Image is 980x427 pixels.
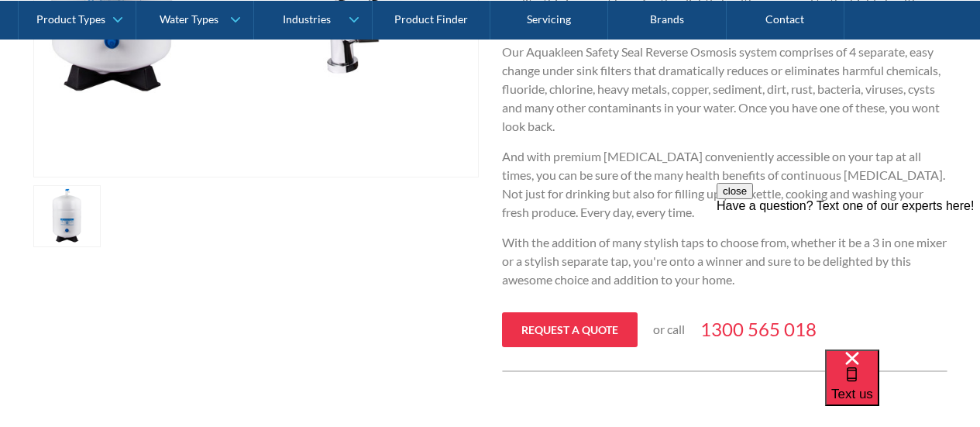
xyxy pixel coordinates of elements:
[700,315,817,343] a: 1300 565 018
[502,312,638,347] a: Request a quote
[717,183,980,369] iframe: podium webchat widget prompt
[160,12,218,26] div: Water Types
[825,350,980,427] iframe: podium webchat widget bubble
[33,185,101,247] a: open lightbox
[502,43,947,136] p: Our Aquakleen Safety Seal Reverse Osmosis system comprises of 4 separate, easy change under sink ...
[36,12,105,26] div: Product Types
[502,233,947,289] p: With the addition of many stylish taps to choose from, whether it be a 3 in one mixer or a stylis...
[283,12,331,26] div: Industries
[653,320,685,339] p: or call
[502,147,947,222] p: And with premium [MEDICAL_DATA] conveniently accessible on your tap at all times, you can be sure...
